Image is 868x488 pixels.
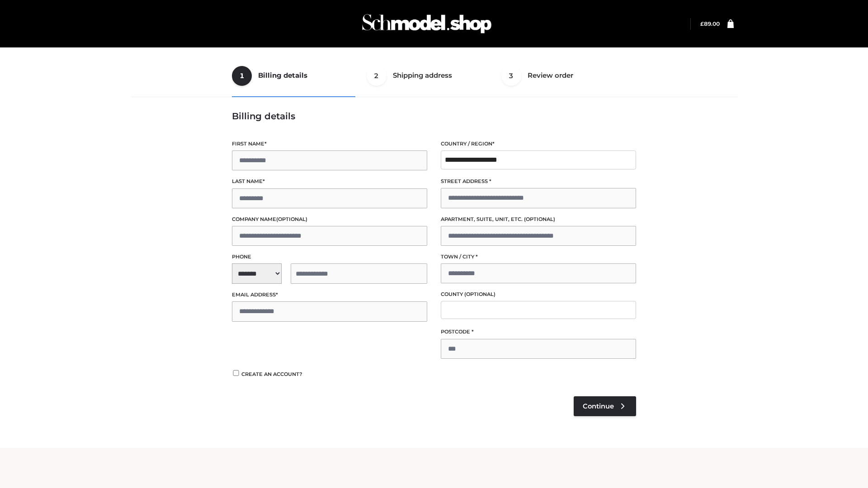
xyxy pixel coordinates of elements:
[441,215,636,224] label: Apartment, suite, unit, etc.
[441,328,636,336] label: Postcode
[232,370,240,376] input: Create an account?
[441,290,636,299] label: County
[441,253,636,261] label: Town / City
[700,20,704,27] span: £
[232,215,427,224] label: Company name
[232,253,427,261] label: Phone
[359,6,495,42] img: Schmodel Admin 964
[700,20,720,27] bdi: 89.00
[464,291,495,297] span: (optional)
[441,140,636,148] label: Country / Region
[700,20,720,27] a: £89.00
[276,216,307,222] span: (optional)
[232,140,427,148] label: First name
[441,177,636,186] label: Street address
[232,177,427,186] label: Last name
[241,371,302,377] span: Create an account?
[574,396,636,416] a: Continue
[232,111,636,122] h3: Billing details
[524,216,555,222] span: (optional)
[583,402,614,410] span: Continue
[232,291,427,299] label: Email address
